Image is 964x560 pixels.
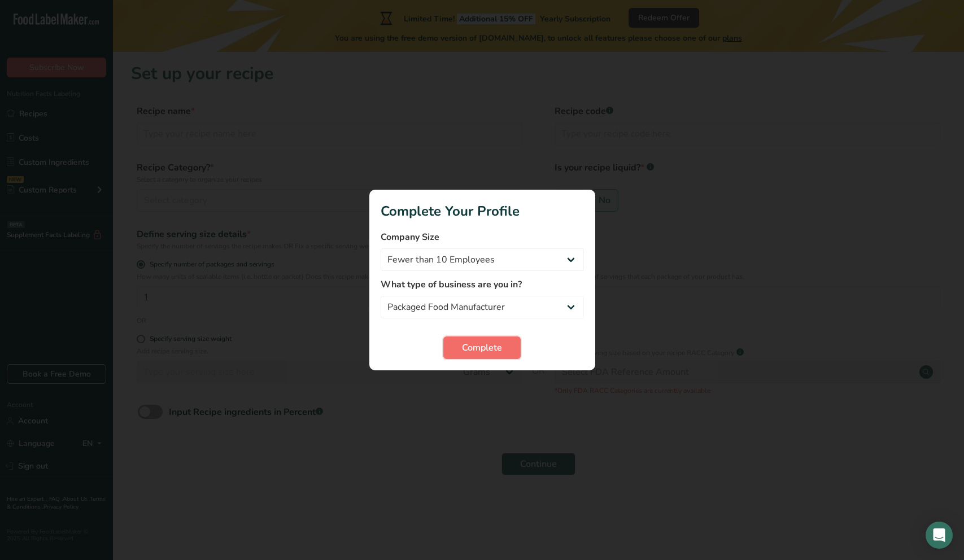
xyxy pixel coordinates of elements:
[926,522,953,549] div: Open Intercom Messenger
[381,278,584,291] label: What type of business are you in?
[443,336,521,359] button: Complete
[381,201,584,221] h1: Complete Your Profile
[381,230,584,244] label: Company Size
[462,341,502,355] span: Complete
